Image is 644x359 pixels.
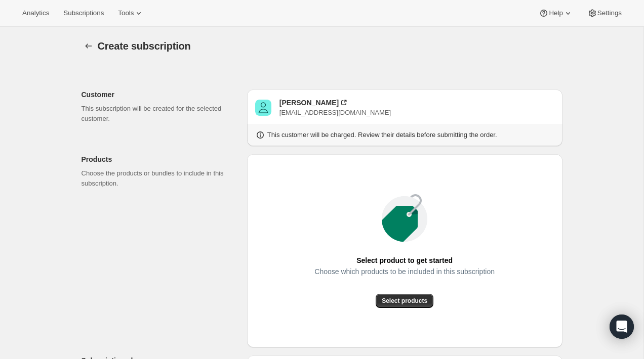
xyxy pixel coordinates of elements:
p: This subscription will be created for the selected customer. [82,104,239,124]
span: Help [549,9,562,17]
button: Subscriptions [57,6,110,20]
p: Choose the products or bundles to include in this subscription. [82,168,239,189]
button: Analytics [16,6,55,20]
button: Tools [112,6,150,20]
span: Collin McMahon [255,100,271,116]
span: Settings [597,9,622,17]
button: Select products [376,294,433,308]
span: Analytics [22,9,49,17]
p: Products [82,154,239,164]
button: Help [533,6,579,20]
div: Open Intercom Messenger [610,315,634,339]
span: Subscriptions [63,9,104,17]
span: Choose which products to be included in this subscription [314,264,495,279]
button: Settings [581,6,628,20]
span: Tools [118,9,134,17]
div: [PERSON_NAME] [279,98,339,108]
p: Customer [82,89,239,100]
span: Select products [382,297,427,305]
span: [EMAIL_ADDRESS][DOMAIN_NAME] [279,109,391,116]
span: Select product to get started [356,253,453,267]
span: Create subscription [98,40,191,52]
p: This customer will be charged. Review their details before submitting the order. [267,130,497,140]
